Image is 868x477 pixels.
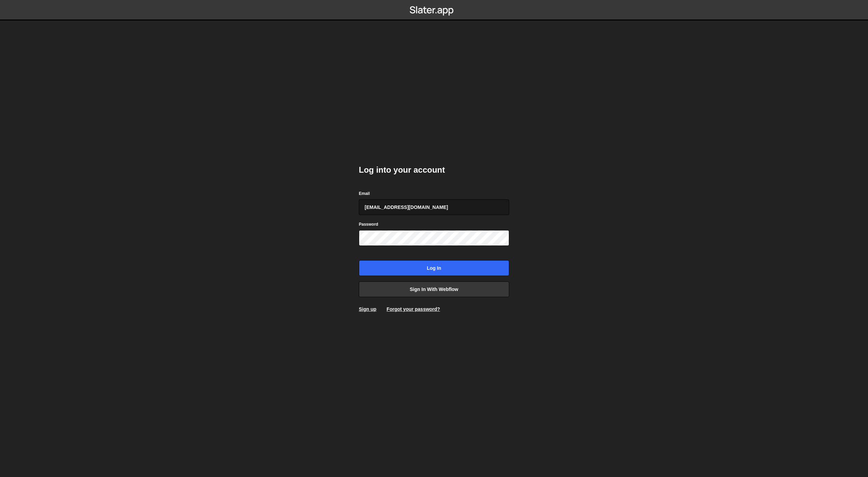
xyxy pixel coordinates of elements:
[359,190,370,197] label: Email
[386,306,440,312] a: Forgot your password?
[359,281,509,297] a: Sign in with Webflow
[359,164,509,175] h2: Log into your account
[359,306,376,312] a: Sign up
[359,260,509,276] input: Log in
[359,221,378,228] label: Password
